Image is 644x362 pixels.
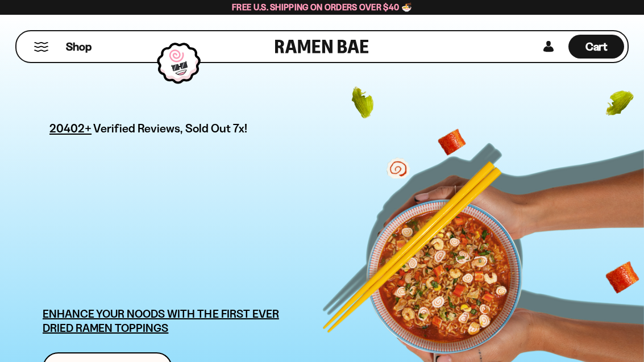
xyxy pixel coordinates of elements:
[585,40,608,53] span: Cart
[49,119,92,137] span: 20402+
[66,35,92,59] a: Shop
[66,39,92,55] span: Shop
[232,2,412,13] span: Free U.S. Shipping on Orders over $40 🍜
[568,31,624,62] div: Cart
[34,42,49,52] button: Mobile Menu Trigger
[93,121,247,135] span: Verified Reviews, Sold Out 7x!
